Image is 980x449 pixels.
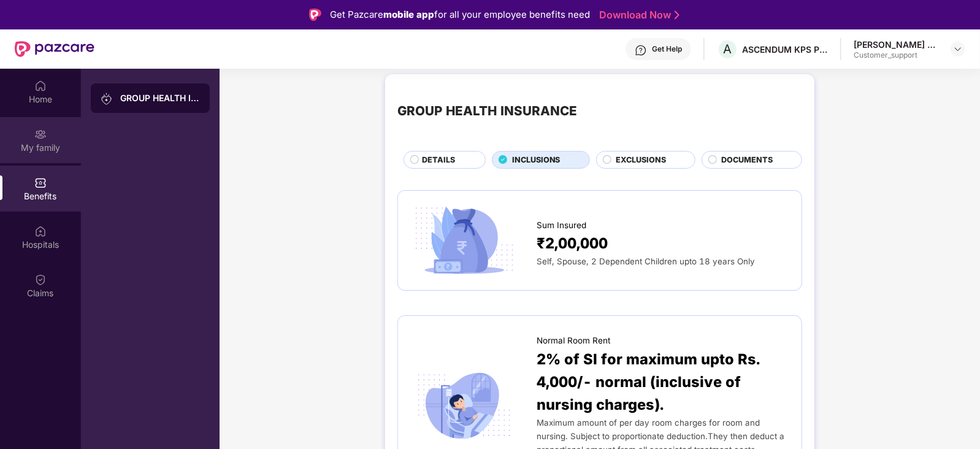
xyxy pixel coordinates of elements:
strong: mobile app [383,9,434,20]
div: GROUP HEALTH INSURANCE [120,92,200,104]
img: svg+xml;base64,PHN2ZyB3aWR0aD0iMjAiIGhlaWdodD0iMjAiIHZpZXdCb3g9IjAgMCAyMCAyMCIgZmlsbD0ibm9uZSIgeG... [34,128,47,140]
span: A [724,42,732,56]
span: DOCUMENTS [722,154,773,166]
span: ₹2,00,000 [537,232,608,255]
span: Sum Insured [537,219,586,232]
img: icon [410,369,518,443]
span: Normal Room Rent [537,334,610,347]
img: icon [410,203,518,278]
span: INCLUSIONS [512,154,561,166]
span: DETAILS [422,154,455,166]
span: Self, Spouse, 2 Dependent Children upto 18 years Only [537,256,755,266]
a: Download Now [599,9,676,21]
span: EXCLUSIONS [616,154,666,166]
span: 2% of SI for maximum upto Rs. 4,000/- normal (inclusive of nursing charges). [537,348,789,416]
img: Stroke [675,9,679,21]
img: svg+xml;base64,PHN2ZyBpZD0iSG9tZSIgeG1sbnM9Imh0dHA6Ly93d3cudzMub3JnLzIwMDAvc3ZnIiB3aWR0aD0iMjAiIG... [34,80,47,92]
div: Get Pazcare for all your employee benefits need [330,7,590,22]
img: svg+xml;base64,PHN2ZyBpZD0iSGVscC0zMngzMiIgeG1sbnM9Imh0dHA6Ly93d3cudzMub3JnLzIwMDAvc3ZnIiB3aWR0aD... [635,44,647,56]
img: Logo [309,9,321,21]
img: svg+xml;base64,PHN2ZyBpZD0iSG9zcGl0YWxzIiB4bWxucz0iaHR0cDovL3d3dy53My5vcmcvMjAwMC9zdmciIHdpZHRoPS... [34,225,47,237]
img: svg+xml;base64,PHN2ZyBpZD0iQmVuZWZpdHMiIHhtbG5zPSJodHRwOi8vd3d3LnczLm9yZy8yMDAwL3N2ZyIgd2lkdGg9Ij... [34,177,47,189]
img: svg+xml;base64,PHN2ZyBpZD0iRHJvcGRvd24tMzJ4MzIiIHhtbG5zPSJodHRwOi8vd3d3LnczLm9yZy8yMDAwL3N2ZyIgd2... [953,44,963,54]
img: svg+xml;base64,PHN2ZyBpZD0iQ2xhaW0iIHhtbG5zPSJodHRwOi8vd3d3LnczLm9yZy8yMDAwL3N2ZyIgd2lkdGg9IjIwIi... [34,274,47,286]
div: Customer_support [854,50,940,60]
img: svg+xml;base64,PHN2ZyB3aWR0aD0iMjAiIGhlaWdodD0iMjAiIHZpZXdCb3g9IjAgMCAyMCAyMCIgZmlsbD0ibm9uZSIgeG... [101,93,113,105]
div: ASCENDUM KPS PRIVATE LIMITED [742,44,828,55]
img: New Pazcare Logo [15,41,94,57]
div: GROUP HEALTH INSURANCE [397,101,577,121]
div: [PERSON_NAME] Rajput [854,39,940,50]
div: Get Help [652,44,682,54]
